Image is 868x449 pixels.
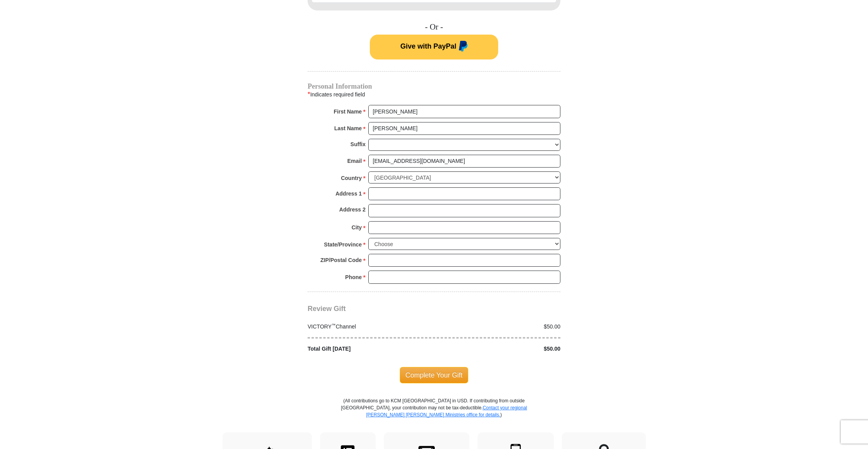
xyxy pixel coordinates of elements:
strong: Phone [345,272,362,283]
img: paypal [457,41,468,53]
div: Indicates required field [308,89,560,100]
span: Complete Your Gift [400,367,469,383]
strong: Email [347,155,362,166]
strong: Address 2 [339,204,366,215]
strong: ZIP/Postal Code [320,255,362,266]
h4: Personal Information [308,83,560,89]
div: Total Gift [DATE] [304,345,434,353]
strong: Last Name [334,123,362,134]
div: $50.00 [434,345,565,353]
strong: State/Province [324,239,362,250]
strong: Suffix [350,139,366,150]
strong: First Name [334,106,362,117]
span: Review Gift [308,305,346,313]
p: (All contributions go to KCM [GEOGRAPHIC_DATA] in USD. If contributing from outside [GEOGRAPHIC_D... [341,397,527,432]
button: Give with PayPal [370,35,498,59]
div: VICTORY Channel [304,323,434,331]
sup: ™ [332,323,336,327]
strong: Country [341,173,362,183]
div: $50.00 [434,323,565,331]
strong: City [352,222,362,233]
span: Give with PayPal [400,42,456,50]
strong: Address 1 [336,188,362,199]
h4: - Or - [308,22,560,32]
